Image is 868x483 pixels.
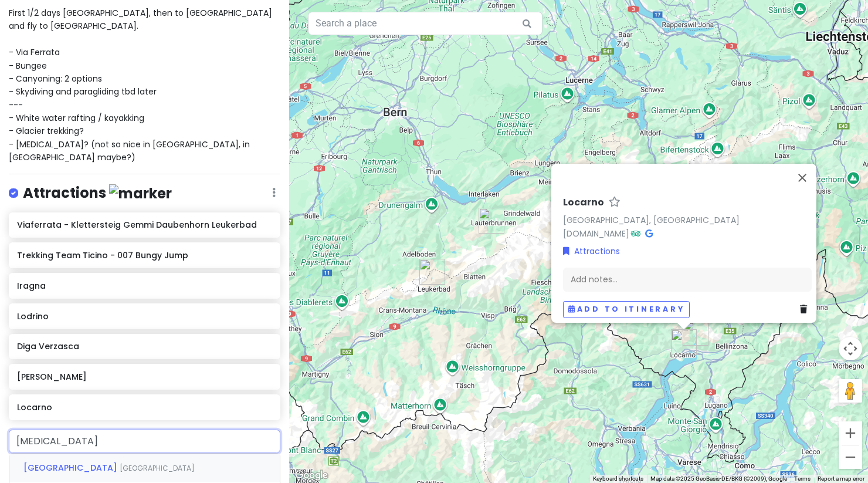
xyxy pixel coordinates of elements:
[839,421,862,445] button: Zoom in
[17,219,272,230] h6: Viaferrata - Klettersteig Gemmi Daubenhorn Leukerbad
[818,475,864,482] a: Report a map error
[17,281,272,291] h6: Iragna
[563,197,604,209] h6: Locarno
[563,301,690,318] button: Add to itinerary
[645,229,653,237] i: Google Maps
[479,208,504,234] div: Mürren
[593,475,643,483] button: Keyboard shortcuts
[17,341,272,352] h6: Diga Verzasca
[563,227,629,239] a: [DOMAIN_NAME]
[17,402,272,413] h6: Locarno
[120,463,195,473] span: [GEOGRAPHIC_DATA]
[308,12,542,35] input: Search a place
[563,197,812,240] div: ·
[563,245,620,258] a: Attractions
[563,267,812,292] div: Add notes...
[563,214,740,225] a: [GEOGRAPHIC_DATA], [GEOGRAPHIC_DATA]
[788,164,816,192] button: Close
[839,445,862,469] button: Zoom out
[609,197,621,209] a: Star place
[17,250,272,261] h6: Trekking Team Ticino - 007 Bungy Jump
[17,371,272,382] h6: [PERSON_NAME]
[292,468,331,483] a: Open this area in Google Maps (opens a new window)
[631,229,640,237] i: Tripadvisor
[671,329,697,355] div: Locarno
[23,184,172,203] h4: Attractions
[650,475,787,482] span: Map data ©2025 GeoBasis-DE/BKG (©2009), Google
[17,311,272,322] h6: Lodrino
[292,468,331,483] img: Google
[839,337,862,360] button: Map camera controls
[800,303,812,316] a: Delete place
[109,184,172,202] img: marker
[794,475,811,482] a: Terms (opens in new tab)
[839,379,862,403] button: Drag Pegman onto the map to open Street View
[9,430,280,453] input: + Add place or address
[23,462,120,474] span: [GEOGRAPHIC_DATA]
[683,320,708,346] div: Diga Verzasca
[419,259,445,285] div: Viaferrata - Klettersteig Gemmi Daubenhorn Leukerbad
